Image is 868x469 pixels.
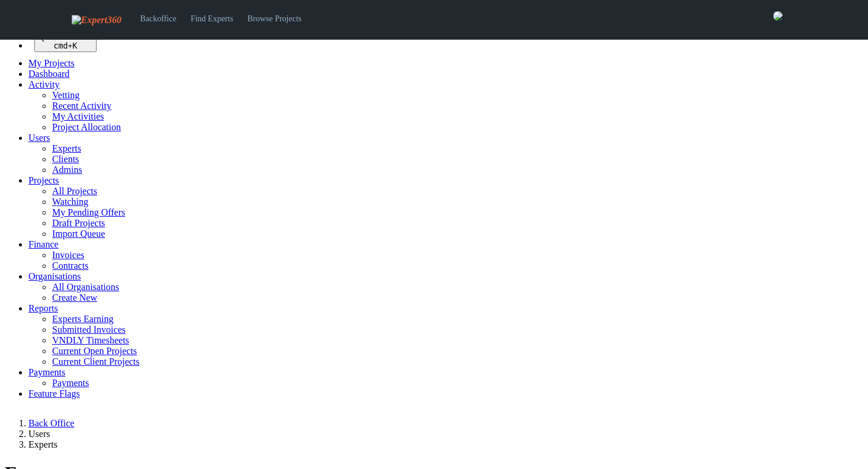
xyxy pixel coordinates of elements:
[52,282,119,292] a: All Organisations
[52,165,82,175] a: Admins
[28,418,74,428] a: Back Office
[28,303,58,313] a: Reports
[39,41,92,50] div: +
[52,122,121,132] a: Project Allocation
[28,239,59,249] a: Finance
[773,11,783,21] img: 0421c9a1-ac87-4857-a63f-b59ed7722763-normal.jpeg
[28,69,69,79] a: Dashboard
[28,439,863,450] li: Experts
[52,346,137,356] a: Current Open Projects
[72,41,77,50] kbd: K
[52,218,105,228] a: Draft Projects
[28,271,81,281] a: Organisations
[28,133,50,143] a: Users
[52,111,104,121] a: My Activities
[52,143,81,153] a: Experts
[52,186,97,196] a: All Projects
[28,58,75,68] a: My Projects
[52,250,84,260] a: Invoices
[52,154,79,164] a: Clients
[53,41,68,50] kbd: cmd
[52,356,140,367] a: Current Client Projects
[34,31,97,52] button: Quick search... cmd+K
[28,175,59,185] a: Projects
[52,90,79,100] a: Vetting
[28,388,80,399] a: Feature Flags
[52,335,129,345] a: VNDLY Timesheets
[52,101,111,111] a: Recent Activity
[72,15,121,25] img: Expert360
[28,429,863,439] li: Users
[52,293,97,303] a: Create New
[52,325,126,335] a: Submitted Invoices
[52,378,89,388] a: Payments
[52,229,105,239] a: Import Queue
[52,261,88,271] a: Contracts
[52,314,114,324] a: Experts Earning
[28,79,59,89] a: Activity
[52,207,125,217] a: My Pending Offers
[52,197,88,207] a: Watching
[28,367,65,377] a: Payments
